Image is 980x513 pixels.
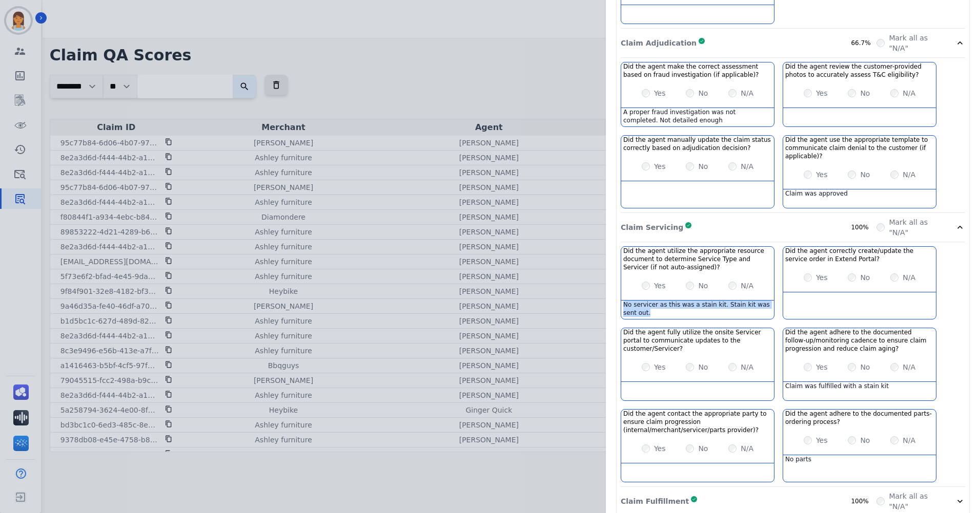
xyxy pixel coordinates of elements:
[816,272,828,283] label: Yes
[621,301,774,319] div: No servicer as this was a stain kit. Stain kit was sent out.
[654,88,666,98] label: Yes
[698,88,708,98] label: No
[698,443,708,454] label: No
[816,362,828,372] label: Yes
[654,443,666,454] label: Yes
[851,497,876,505] div: 100%
[860,435,870,445] label: No
[860,362,870,372] label: No
[851,223,876,231] div: 100%
[903,362,915,372] label: N/A
[783,455,936,474] div: No parts
[860,272,870,283] label: No
[889,491,943,511] label: Mark all as "N/A"
[903,435,915,445] label: N/A
[623,247,772,271] h3: Did the agent utilize the appropriate resource document to determine Service Type and Servicer (i...
[621,496,689,506] p: Claim Fulfillment
[654,281,666,291] label: Yes
[623,62,772,79] h3: Did the agent make the correct assessment based on fraud investigation (if applicable)?
[785,328,934,353] h3: Did the agent adhere to the documented follow-up/monitoring cadence to ensure claim progression a...
[816,169,828,180] label: Yes
[621,222,683,232] p: Claim Servicing
[903,169,915,180] label: N/A
[783,189,936,208] div: Claim was approved
[785,247,934,263] h3: Did the agent correctly create/update the service order in Extend Portal?
[621,108,774,126] div: A proper fraud investigation was not completed. Not detailed enough
[889,33,943,53] label: Mark all as "N/A"
[623,410,772,434] h3: Did the agent contact the appropriate party to ensure claim progression (internal/merchant/servic...
[816,88,828,98] label: Yes
[783,382,936,400] div: Claim was fulfilled with a stain kit
[741,161,753,172] label: N/A
[741,362,753,372] label: N/A
[741,443,753,454] label: N/A
[698,161,708,172] label: No
[785,62,934,79] h3: Did the agent review the customer-provided photos to accurately assess T&C eligibility?
[903,272,915,283] label: N/A
[741,281,753,291] label: N/A
[860,88,870,98] label: No
[741,88,753,98] label: N/A
[623,328,772,353] h3: Did the agent fully utilize the onsite Servicer portal to communicate updates to the customer/Ser...
[654,161,666,172] label: Yes
[623,136,772,152] h3: Did the agent manually update the claim status correctly based on adjudication decision?
[816,435,828,445] label: Yes
[903,88,915,98] label: N/A
[889,217,943,238] label: Mark all as "N/A"
[860,169,870,180] label: No
[698,362,708,372] label: No
[654,362,666,372] label: Yes
[698,281,708,291] label: No
[621,38,697,48] p: Claim Adjudication
[785,410,934,426] h3: Did the agent adhere to the documented parts-ordering process?
[851,39,876,47] div: 66.7%
[785,136,934,160] h3: Did the agent use the appropriate template to communicate claim denial to the customer (if applic...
